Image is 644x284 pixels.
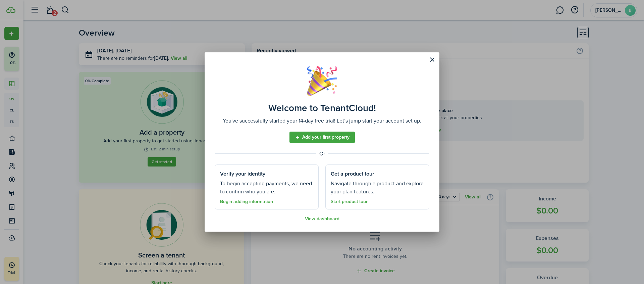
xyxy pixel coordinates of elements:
a: Add your first property [289,132,355,143]
well-done-separator: Or [215,150,429,158]
img: Well done! [307,66,337,96]
well-done-section-title: Verify your identity [220,170,265,178]
well-done-section-title: Get a product tour [331,170,374,178]
button: Close modal [426,54,438,65]
a: Start product tour [331,199,368,204]
well-done-section-description: Navigate through a product and explore your plan features. [331,180,424,196]
well-done-title: Welcome to TenantCloud! [268,103,376,113]
a: View dashboard [305,216,339,222]
well-done-description: You've successfully started your 14-day free trial! Let’s jump start your account set up. [223,117,421,125]
a: Begin adding information [220,199,273,204]
well-done-section-description: To begin accepting payments, we need to confirm who you are. [220,180,313,196]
